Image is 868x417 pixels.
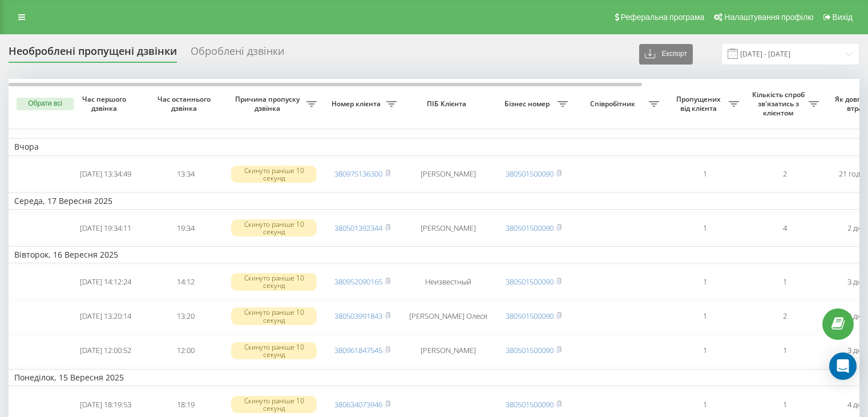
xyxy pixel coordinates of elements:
[671,95,729,113] span: Пропущених від клієнта
[665,212,745,244] td: 1
[402,266,494,298] td: Неизвестный
[328,99,386,109] span: Номер клієнта
[146,335,225,367] td: 12:00
[499,99,558,109] span: Бізнес номер
[231,396,317,413] div: Скинуто раніше 10 секунд
[146,300,225,332] td: 13:20
[506,345,554,355] a: 380501500090
[506,399,554,410] a: 380501500090
[146,212,225,244] td: 19:34
[750,90,809,117] span: Кількість спроб зв'язатись з клієнтом
[506,311,554,321] a: 380501500090
[146,266,225,298] td: 14:12
[402,300,494,332] td: [PERSON_NAME] Олеся
[745,335,825,367] td: 1
[579,99,649,109] span: Співробітник
[665,335,745,367] td: 1
[191,45,284,63] div: Оброблені дзвінки
[9,45,177,63] div: Необроблені пропущені дзвінки
[66,266,146,298] td: [DATE] 14:12:24
[621,13,705,22] span: Реферальна програма
[506,276,554,287] a: 380501500090
[829,352,857,380] div: Open Intercom Messenger
[833,13,853,22] span: Вихід
[231,342,317,359] div: Скинуто раніше 10 секунд
[75,95,136,113] span: Час першого дзвінка
[66,335,146,367] td: [DATE] 12:00:52
[334,399,382,410] a: 380634073946
[506,223,554,233] a: 380501500090
[402,335,494,367] td: [PERSON_NAME]
[231,219,317,236] div: Скинуто раніше 10 секунд
[665,158,745,190] td: 1
[402,212,494,244] td: [PERSON_NAME]
[745,158,825,190] td: 2
[334,276,382,287] a: 380952090165
[745,212,825,244] td: 4
[412,99,484,109] span: ПІБ Клієнта
[334,169,382,179] a: 380975136300
[17,98,74,110] button: Обрати всі
[665,266,745,298] td: 1
[231,166,317,183] div: Скинуто раніше 10 секунд
[334,345,382,355] a: 380961847545
[745,300,825,332] td: 2
[66,300,146,332] td: [DATE] 13:20:14
[334,311,382,321] a: 380503991843
[506,169,554,179] a: 380501500090
[724,13,813,22] span: Налаштування профілю
[334,223,382,233] a: 380501392344
[745,266,825,298] td: 1
[66,212,146,244] td: [DATE] 19:34:11
[639,44,693,65] button: Експорт
[231,307,317,324] div: Скинуто раніше 10 секунд
[155,95,216,113] span: Час останнього дзвінка
[665,300,745,332] td: 1
[231,273,317,290] div: Скинуто раніше 10 секунд
[402,158,494,190] td: [PERSON_NAME]
[146,158,225,190] td: 13:34
[231,95,306,113] span: Причина пропуску дзвінка
[66,158,146,190] td: [DATE] 13:34:49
